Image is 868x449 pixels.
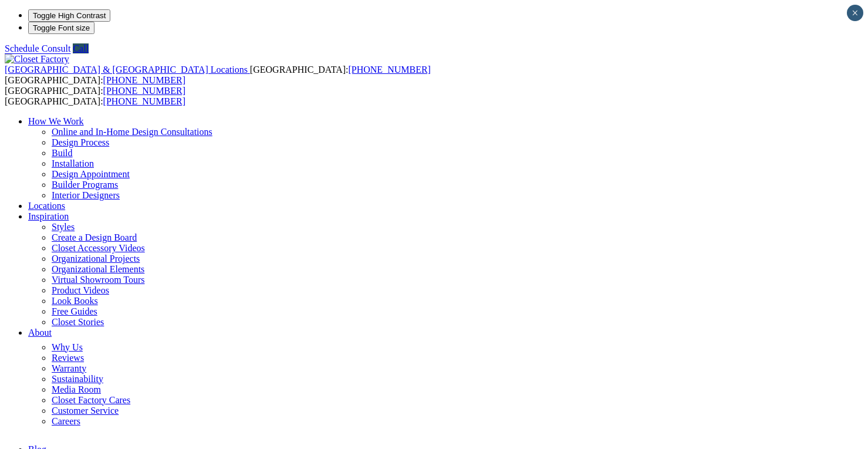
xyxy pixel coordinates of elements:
[5,65,250,75] a: [GEOGRAPHIC_DATA] & [GEOGRAPHIC_DATA] Locations
[28,201,65,211] a: Locations
[52,285,109,295] a: Product Videos
[847,5,863,21] button: Close
[52,222,75,232] a: Styles
[52,296,98,306] a: Look Books
[5,43,70,53] a: Schedule Consult
[28,328,52,337] a: About
[5,65,248,75] span: [GEOGRAPHIC_DATA] & [GEOGRAPHIC_DATA] Locations
[52,169,130,179] a: Design Appointment
[5,86,185,106] span: [GEOGRAPHIC_DATA]: [GEOGRAPHIC_DATA]:
[28,9,110,22] button: Toggle High Contrast
[52,158,94,168] a: Installation
[52,127,212,137] a: Online and In-Home Design Consultations
[33,23,90,32] span: Toggle Font size
[52,395,130,405] a: Closet Factory Cares
[28,211,69,221] a: Inspiration
[103,96,185,106] a: [PHONE_NUMBER]
[52,374,103,384] a: Sustainability
[52,180,118,190] a: Builder Programs
[52,190,120,200] a: Interior Designers
[52,342,83,352] a: Why Us
[52,416,80,426] a: Careers
[52,254,140,264] a: Organizational Projects
[52,137,109,147] a: Design Process
[52,306,97,316] a: Free Guides
[52,275,145,285] a: Virtual Showroom Tours
[5,54,69,65] img: Closet Factory
[52,406,119,416] a: Customer Service
[103,75,185,85] a: [PHONE_NUMBER]
[52,353,84,363] a: Reviews
[52,264,144,274] a: Organizational Elements
[33,11,106,20] span: Toggle High Contrast
[52,384,101,394] a: Media Room
[28,22,94,34] button: Toggle Font size
[103,86,185,96] a: [PHONE_NUMBER]
[5,65,431,85] span: [GEOGRAPHIC_DATA]: [GEOGRAPHIC_DATA]:
[52,232,137,242] a: Create a Design Board
[28,116,84,126] a: How We Work
[73,43,89,53] a: Call
[348,65,430,75] a: [PHONE_NUMBER]
[52,243,145,253] a: Closet Accessory Videos
[52,317,104,327] a: Closet Stories
[52,148,73,158] a: Build
[52,363,86,373] a: Warranty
